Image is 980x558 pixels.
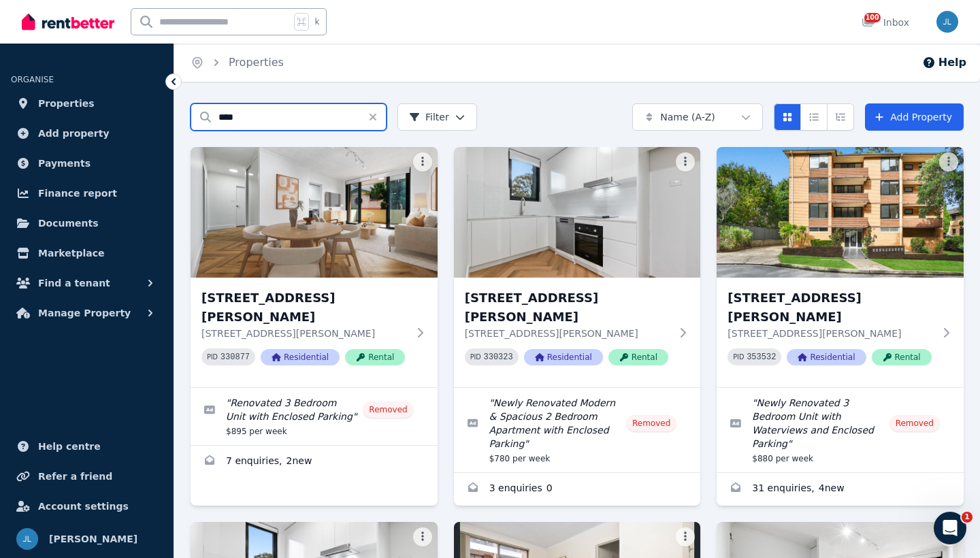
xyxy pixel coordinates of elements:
[11,75,54,84] span: ORGANISE
[11,493,163,520] a: Account settings
[484,352,513,362] code: 330323
[962,512,973,523] span: 1
[229,56,284,69] a: Properties
[465,327,671,340] p: [STREET_ADDRESS][PERSON_NAME]
[413,527,432,546] button: More options
[717,147,964,278] img: 4/25 Charles St, Five Dock
[191,147,438,278] img: 1/25 Charles Street, Five Dock
[11,210,163,237] a: Documents
[660,110,715,124] span: Name (A-Z)
[862,16,909,29] div: Inbox
[38,438,101,455] span: Help centre
[11,299,163,327] button: Manage Property
[11,180,163,207] a: Finance report
[728,289,934,327] h3: [STREET_ADDRESS][PERSON_NAME]
[717,388,964,472] a: Edit listing: Newly Renovated 3 Bedroom Unit with Waterviews and Enclosed Parking
[524,349,603,365] span: Residential
[632,103,763,131] button: Name (A-Z)
[38,185,117,201] span: Finance report
[11,269,163,297] button: Find a tenant
[191,388,438,445] a: Edit listing: Renovated 3 Bedroom Unit with Enclosed Parking
[397,103,477,131] button: Filter
[747,352,776,362] code: 353532
[922,54,966,71] button: Help
[413,152,432,171] button: More options
[191,446,438,478] a: Enquiries for 1/25 Charles Street, Five Dock
[728,327,934,340] p: [STREET_ADDRESS][PERSON_NAME]
[261,349,340,365] span: Residential
[38,95,95,112] span: Properties
[409,110,449,124] span: Filter
[314,16,319,27] span: k
[717,473,964,506] a: Enquiries for 4/25 Charles St, Five Dock
[38,305,131,321] span: Manage Property
[454,388,701,472] a: Edit listing: Newly Renovated Modern & Spacious 2 Bedroom Apartment with Enclosed Parking
[864,13,881,22] span: 100
[38,155,91,171] span: Payments
[38,245,104,261] span: Marketplace
[345,349,405,365] span: Rental
[11,240,163,267] a: Marketplace
[676,527,695,546] button: More options
[454,147,701,387] a: 2/25 Charles Street, Five Dock[STREET_ADDRESS][PERSON_NAME][STREET_ADDRESS][PERSON_NAME]PID 33032...
[201,289,408,327] h3: [STREET_ADDRESS][PERSON_NAME]
[787,349,866,365] span: Residential
[38,215,99,231] span: Documents
[38,125,110,142] span: Add property
[465,289,671,327] h3: [STREET_ADDRESS][PERSON_NAME]
[38,498,129,514] span: Account settings
[367,103,387,131] button: Clear search
[939,152,958,171] button: More options
[174,44,300,82] nav: Breadcrumb
[207,353,218,361] small: PID
[11,150,163,177] a: Payments
[16,528,38,550] img: Joanne Lau
[38,468,112,485] span: Refer a friend
[774,103,854,131] div: View options
[774,103,801,131] button: Card view
[191,147,438,387] a: 1/25 Charles Street, Five Dock[STREET_ADDRESS][PERSON_NAME][STREET_ADDRESS][PERSON_NAME]PID 33087...
[717,147,964,387] a: 4/25 Charles St, Five Dock[STREET_ADDRESS][PERSON_NAME][STREET_ADDRESS][PERSON_NAME]PID 353532Res...
[865,103,964,131] a: Add Property
[11,433,163,460] a: Help centre
[827,103,854,131] button: Expanded list view
[49,531,137,547] span: [PERSON_NAME]
[11,463,163,490] a: Refer a friend
[608,349,668,365] span: Rental
[22,12,114,32] img: RentBetter
[454,147,701,278] img: 2/25 Charles Street, Five Dock
[454,473,701,506] a: Enquiries for 2/25 Charles Street, Five Dock
[872,349,932,365] span: Rental
[676,152,695,171] button: More options
[220,352,250,362] code: 330877
[11,120,163,147] a: Add property
[470,353,481,361] small: PID
[936,11,958,33] img: Joanne Lau
[733,353,744,361] small: PID
[201,327,408,340] p: [STREET_ADDRESS][PERSON_NAME]
[11,90,163,117] a: Properties
[800,103,828,131] button: Compact list view
[38,275,110,291] span: Find a tenant
[934,512,966,544] iframe: Intercom live chat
